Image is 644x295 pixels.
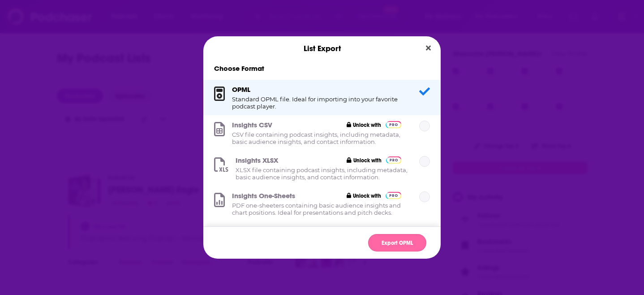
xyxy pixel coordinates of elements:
h1: PDF one-sheeters containing basic audience insights and chart positions. Ideal for presentations ... [232,202,408,216]
h1: Standard OPML file. Ideal for importing into your favorite podcast player. [232,95,408,110]
h3: Insights One-Sheets [232,191,344,200]
button: Unlock with [344,121,384,129]
h1: XLSX file containing podcast insights, including metadata, basic audience insights, and contact i... [236,166,408,181]
img: Podchaser Pro [386,156,402,164]
button: Export OPML [368,234,426,252]
img: Podchaser Pro [386,192,401,199]
h1: CSV file containing podcast insights, including metadata, basic audience insights, and contact in... [232,131,408,145]
button: Unlock with [344,156,384,165]
img: Podchaser Pro [386,121,401,128]
button: Unlock with [344,191,384,200]
h3: OPML [232,85,250,94]
button: Close [422,43,434,54]
div: List Export [203,36,441,61]
h3: Insights XLSX [236,156,344,165]
h1: Choose Format [203,64,441,73]
h3: Insights CSV [232,121,344,129]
